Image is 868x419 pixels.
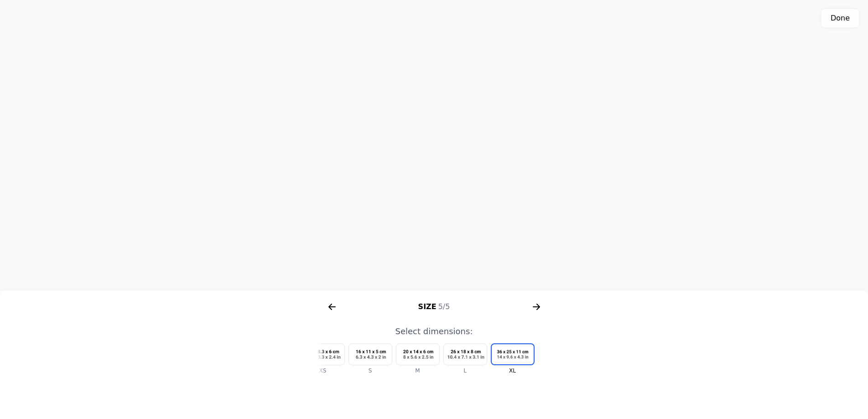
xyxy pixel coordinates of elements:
[396,367,440,374] div: M
[438,302,450,311] span: 5/5
[395,326,473,336] span: Select dimensions:
[317,300,551,314] div: Size
[325,300,339,314] svg: arrow right short
[301,367,345,374] div: XS
[821,9,859,27] button: Done
[348,367,392,374] div: S
[443,367,487,374] div: L
[529,300,544,314] svg: arrow right short
[491,367,535,374] div: XL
